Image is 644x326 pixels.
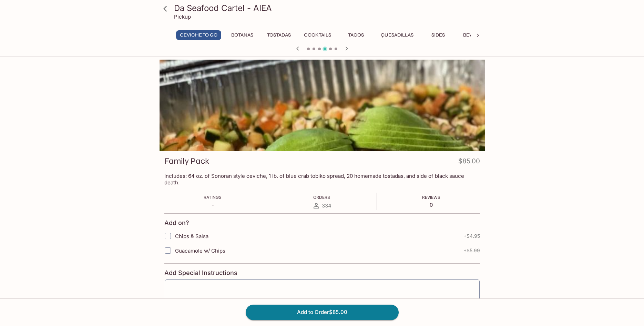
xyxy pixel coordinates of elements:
[164,219,189,227] h4: Add on?
[227,30,258,40] button: Botanas
[164,269,480,277] h4: Add Special Instructions
[174,3,482,13] h3: Da Seafood Cartel - AIEA
[164,156,209,166] h3: Family Pack
[463,248,480,253] span: + $5.99
[263,30,295,40] button: Tostadas
[422,195,440,200] span: Reviews
[458,156,480,169] h4: $85.00
[176,30,221,40] button: Ceviche To Go
[422,202,440,208] p: 0
[340,30,371,40] button: Tacos
[423,30,454,40] button: Sides
[300,30,335,40] button: Cocktails
[377,30,417,40] button: Quesadillas
[164,173,480,186] p: Includes: 64 oz. of Sonoran style ceviche, 1 lb. of blue crab tobiko spread, 20 homemade tostadas...
[322,202,331,209] span: 334
[204,202,222,208] p: -
[463,233,480,239] span: + $4.95
[160,60,485,151] div: Family Pack
[459,30,495,40] button: Beverages
[204,195,222,200] span: Ratings
[313,195,330,200] span: Orders
[174,13,191,20] p: Pickup
[246,305,399,320] button: Add to Order$85.00
[175,233,208,240] span: Chips & Salsa
[175,247,225,254] span: Guacamole w/ Chips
